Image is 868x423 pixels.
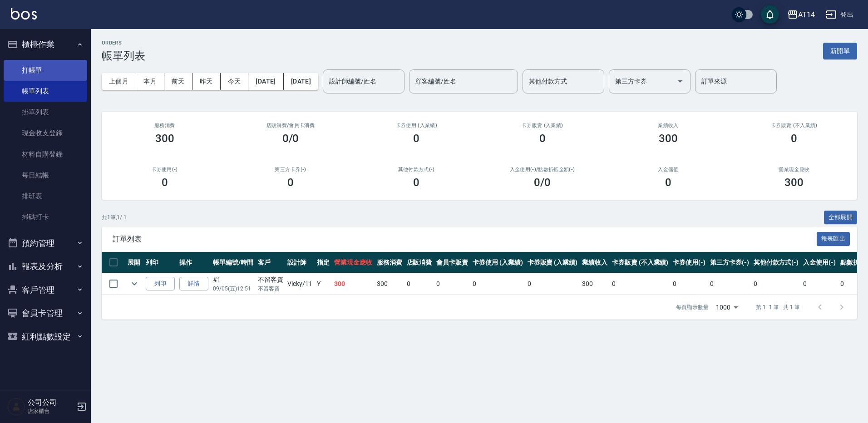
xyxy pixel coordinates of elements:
h3: 0 [413,176,419,189]
button: 新開單 [823,43,857,59]
th: 營業現金應收 [332,252,375,273]
button: 櫃檯作業 [4,33,87,56]
h5: 公司公司 [28,398,74,407]
h2: 卡券販賣 (不入業績) [742,123,846,128]
th: 操作 [177,252,211,273]
th: 服務消費 [375,252,404,273]
td: 0 [404,273,434,295]
th: 店販消費 [404,252,434,273]
h3: 300 [659,132,678,145]
td: Vicky /11 [285,273,315,295]
h3: 0/0 [282,132,299,145]
button: 報表及分析 [4,255,87,278]
p: 每頁顯示數量 [676,303,709,311]
button: 前天 [164,73,192,90]
a: 帳單列表 [4,81,87,102]
th: 卡券販賣 (不入業績) [610,252,671,273]
button: 上個月 [102,73,136,90]
th: 第三方卡券(-) [708,252,751,273]
h3: 0 [539,132,546,145]
td: #1 [211,273,256,295]
p: 不留客資 [258,285,283,293]
h3: 0 /0 [534,176,551,189]
h3: 帳單列表 [102,49,145,62]
th: 卡券使用 (入業績) [470,252,525,273]
button: 報表匯出 [817,232,850,246]
h3: 0 [791,132,797,145]
th: 會員卡販賣 [434,252,470,273]
a: 打帳單 [4,60,87,81]
th: 業績收入 [580,252,610,273]
h2: 卡券使用(-) [113,167,217,172]
th: 客戶 [256,252,286,273]
button: 會員卡管理 [4,301,87,325]
h3: 服務消費 [113,123,217,128]
h2: 第三方卡券(-) [238,167,342,172]
button: save [761,5,779,24]
a: 掃碼打卡 [4,207,87,227]
h2: 其他付款方式(-) [365,167,469,172]
h3: 0 [287,176,294,189]
td: 0 [434,273,470,295]
button: 全部展開 [824,211,858,225]
h3: 0 [162,176,168,189]
td: 0 [708,273,751,295]
button: [DATE] [284,73,318,90]
button: 本月 [136,73,164,90]
h2: 營業現金應收 [742,167,846,172]
a: 每日結帳 [4,165,87,186]
a: 新開單 [823,46,857,55]
th: 設計師 [285,252,315,273]
div: AT14 [798,9,815,20]
a: 掛單列表 [4,102,87,123]
th: 指定 [315,252,332,273]
th: 展開 [125,252,143,273]
p: 店家櫃台 [28,407,74,415]
a: 詳情 [179,277,208,291]
h2: 卡券販賣 (入業績) [490,123,594,128]
td: 0 [801,273,838,295]
button: 今天 [221,73,249,90]
p: 第 1–1 筆 共 1 筆 [756,303,800,311]
h2: ORDERS [102,40,145,46]
div: 不留客資 [258,275,283,285]
h2: 入金儲值 [616,167,720,172]
h3: 0 [665,176,671,189]
td: 0 [610,273,671,295]
th: 卡券使用(-) [671,252,708,273]
th: 入金使用(-) [801,252,838,273]
th: 帳單編號/時間 [211,252,256,273]
h3: 300 [784,176,804,189]
img: Logo [11,8,37,20]
th: 卡券販賣 (入業績) [525,252,580,273]
h3: 300 [155,132,174,145]
td: 300 [580,273,610,295]
button: 登出 [822,6,857,23]
h2: 店販消費 /會員卡消費 [238,123,342,128]
a: 報表匯出 [817,234,850,243]
td: Y [315,273,332,295]
td: 0 [671,273,708,295]
button: 昨天 [192,73,221,90]
th: 其他付款方式(-) [751,252,801,273]
td: 300 [332,273,375,295]
img: Person [7,398,25,416]
button: expand row [128,277,141,290]
td: 0 [470,273,525,295]
h3: 0 [413,132,419,145]
span: 訂單列表 [113,235,817,244]
h2: 業績收入 [616,123,720,128]
a: 排班表 [4,186,87,207]
button: [DATE] [248,73,283,90]
button: 客戶管理 [4,278,87,302]
button: 紅利點數設定 [4,325,87,349]
p: 共 1 筆, 1 / 1 [102,213,127,221]
h2: 入金使用(-) /點數折抵金額(-) [490,167,594,172]
a: 材料自購登錄 [4,144,87,165]
button: 預約管理 [4,231,87,255]
button: AT14 [784,5,819,24]
a: 現金收支登錄 [4,123,87,143]
button: Open [673,74,687,89]
div: 1000 [712,295,741,320]
td: 0 [751,273,801,295]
